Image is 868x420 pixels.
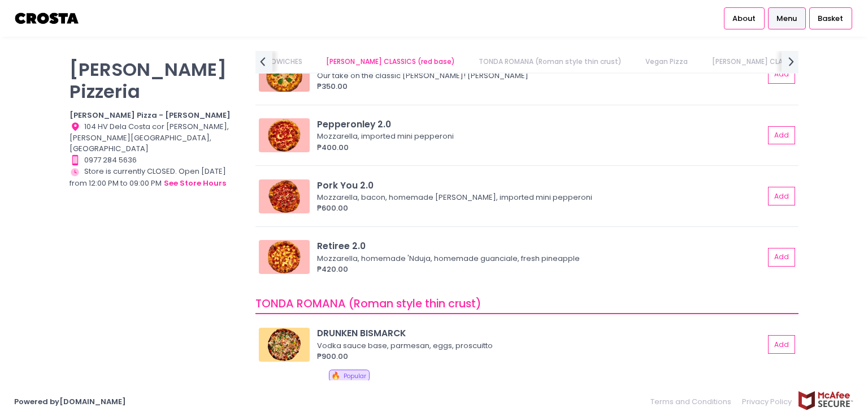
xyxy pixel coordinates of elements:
div: 0977 284 5636 [70,155,241,166]
span: TONDA ROMANA (Roman style thin crust) [255,296,481,311]
span: 🔥 [331,370,340,381]
span: Basket [818,13,843,24]
div: ₱350.00 [317,81,764,92]
a: [PERSON_NAME] CLASSICS (red base) [315,51,466,72]
button: Add [768,65,795,84]
a: Terms and Conditions [650,391,737,413]
div: ₱900.00 [317,351,764,362]
button: Add [768,187,795,205]
a: Privacy Policy [737,391,798,413]
button: Add [768,335,795,354]
a: TONDA ROMANA (Roman style thin crust) [468,51,633,72]
div: Mozzarella, bacon, homemade [PERSON_NAME], imported mini pepperoni [317,192,761,203]
img: Basic Betch [259,58,310,92]
a: Menu [768,7,806,29]
a: Vegan Pizza [635,51,699,72]
button: see store hours [163,177,227,190]
div: 104 HV Dela Costa cor [PERSON_NAME], [PERSON_NAME][GEOGRAPHIC_DATA], [GEOGRAPHIC_DATA] [70,121,241,155]
span: Popular [344,372,366,380]
a: [PERSON_NAME] CLASSICS (white base) [701,51,860,72]
div: Store is currently CLOSED. Open [DATE] from 12:00 PM to 09:00 PM [70,166,241,190]
div: Our take on the classic [PERSON_NAME]! [PERSON_NAME] [317,70,761,82]
div: Pork You 2.0 [317,179,764,192]
a: SANDWICHES [247,51,313,72]
div: Vodka sauce base, parmesan, eggs, proscuitto [317,340,761,352]
img: Pork You 2.0 [259,179,310,213]
img: logo [14,8,80,28]
img: Retiree 2.0 [259,240,310,274]
div: Mozzarella, imported mini pepperoni [317,131,761,142]
button: Add [768,126,795,145]
div: Mozzarella, homemade 'Nduja, homemade guanciale, fresh pineapple [317,253,761,264]
button: Add [768,248,795,267]
div: ₱420.00 [317,264,764,275]
div: Pepperonley 2.0 [317,118,764,131]
img: DRUNKEN BISMARCK [259,328,310,362]
div: ₱400.00 [317,142,764,153]
span: About [732,13,756,24]
b: [PERSON_NAME] Pizza - [PERSON_NAME] [70,110,231,121]
p: [PERSON_NAME] Pizzeria [70,58,241,102]
a: About [724,7,765,29]
div: DRUNKEN BISMARCK [317,327,764,340]
a: Powered by[DOMAIN_NAME] [14,396,126,407]
div: ₱600.00 [317,203,764,214]
span: Menu [776,13,797,24]
img: mcafee-secure [797,391,854,410]
div: Retiree 2.0 [317,239,764,252]
img: Pepperonley 2.0 [259,118,310,152]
